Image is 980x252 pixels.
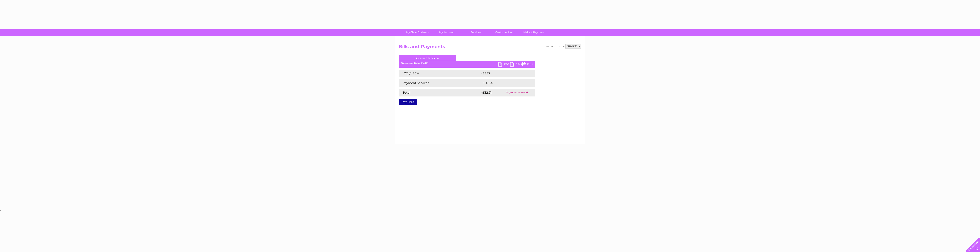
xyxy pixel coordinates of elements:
td: VAT @ 20% [399,70,480,77]
strong: Total [403,91,410,94]
a: CSV [510,62,521,68]
a: Pay Here [399,99,417,105]
td: -£26.84 [480,79,528,87]
a: Customer Help [489,29,521,36]
a: PDF [498,62,510,68]
a: My Clear Business [402,29,433,36]
h2: Bills and Payments [399,44,581,51]
div: Account number [545,44,581,49]
a: My Account [431,29,462,36]
td: -£5.37 [480,70,527,77]
a: Print [521,62,533,68]
td: Payment Services [399,79,480,87]
b: Statement Date: [401,62,420,65]
div: [DATE] [399,62,535,65]
td: Payment received [499,89,535,96]
a: Make A Payment [518,29,550,36]
strong: -£32.21 [481,91,492,94]
a: Services [460,29,492,36]
a: Current Invoice [399,55,456,61]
